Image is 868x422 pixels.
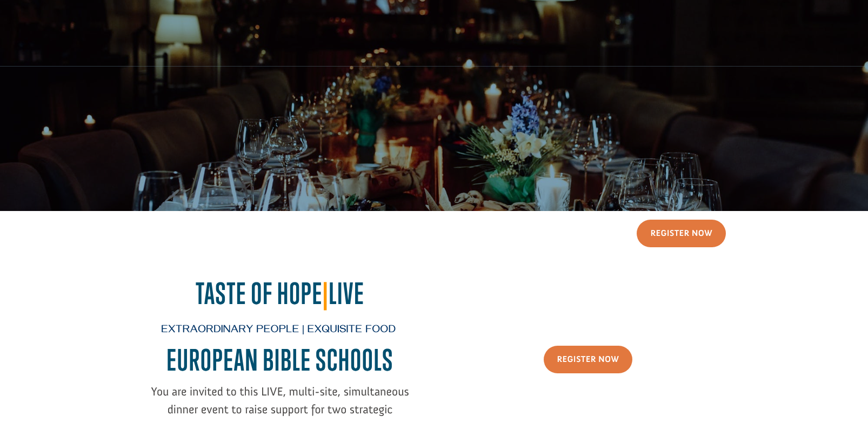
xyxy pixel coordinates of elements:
span: Extraordinary People | Exquisite Food [161,324,396,338]
span: | [323,276,329,311]
span: S [382,342,393,377]
a: Register Now [544,346,633,373]
h2: EUROPEAN BIBLE SCHOOL [142,343,418,383]
h2: Taste of Hope Live [142,276,418,316]
a: Register Now [637,220,726,247]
